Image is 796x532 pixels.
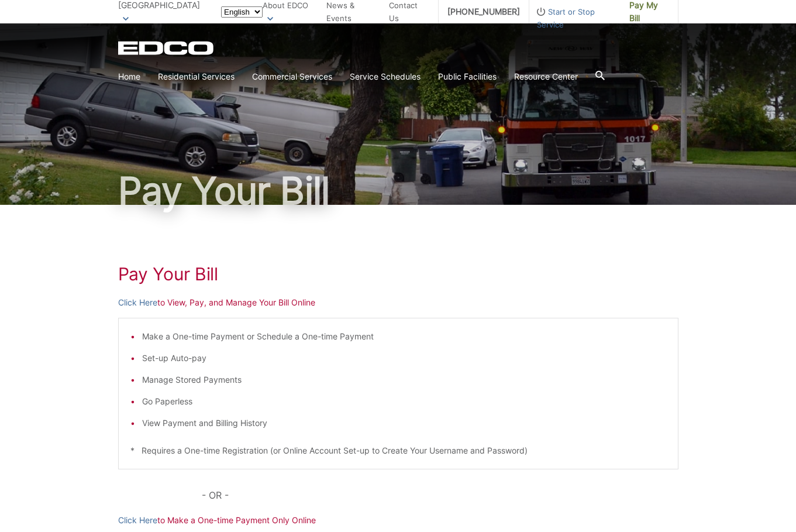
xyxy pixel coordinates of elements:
li: Set-up Auto-pay [142,352,666,365]
h1: Pay Your Bill [118,172,678,210]
li: Manage Stored Payments [142,373,666,386]
p: to View, Pay, and Manage Your Bill Online [118,296,678,309]
p: to Make a One-time Payment Only Online [118,514,678,527]
a: Commercial Services [252,70,332,83]
p: - OR - [202,487,678,503]
select: Select a language [221,6,263,18]
a: Resource Center [514,70,578,83]
a: Click Here [118,514,157,527]
a: Public Facilities [438,70,497,83]
p: * Requires a One-time Registration (or Online Account Set-up to Create Your Username and Password) [130,444,666,457]
a: Service Schedules [350,70,421,83]
a: EDCD logo. Return to the homepage. [118,41,215,55]
a: Click Here [118,296,157,309]
li: Go Paperless [142,395,666,408]
a: Home [118,70,140,83]
li: Make a One-time Payment or Schedule a One-time Payment [142,330,666,343]
a: Residential Services [158,70,235,83]
li: View Payment and Billing History [142,417,666,430]
h1: Pay Your Bill [118,263,678,284]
